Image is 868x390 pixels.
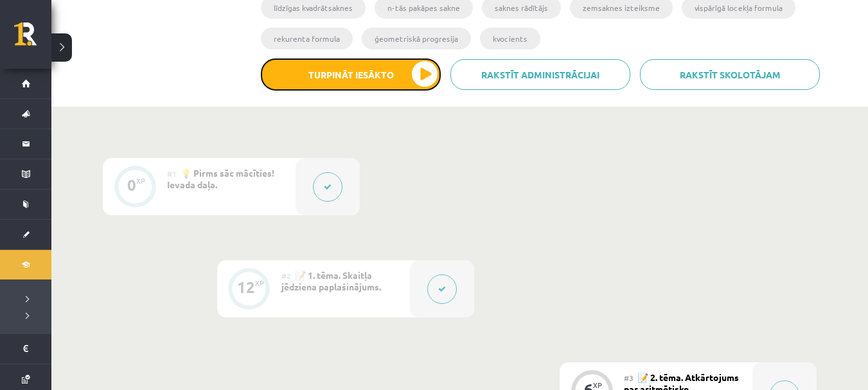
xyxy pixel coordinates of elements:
[167,168,177,179] span: #1
[261,28,353,49] li: rekurenta formula
[593,382,602,389] div: XP
[237,281,255,293] div: 12
[281,270,291,281] span: #2
[640,59,820,90] a: Rakstīt skolotājam
[136,177,145,184] div: XP
[255,279,264,287] div: XP
[167,167,274,190] span: 💡 Pirms sāc mācīties! Ievada daļa.
[14,22,51,55] a: Rīgas 1. Tālmācības vidusskola
[480,28,540,49] li: kvocients
[261,58,441,91] button: Turpināt iesākto
[127,179,136,191] div: 0
[281,269,381,292] span: 📝 1. tēma. Skaitļa jēdziena paplašinājums.
[362,28,471,49] li: ģeometriskā progresija
[624,373,633,383] span: #3
[450,59,630,90] a: Rakstīt administrācijai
